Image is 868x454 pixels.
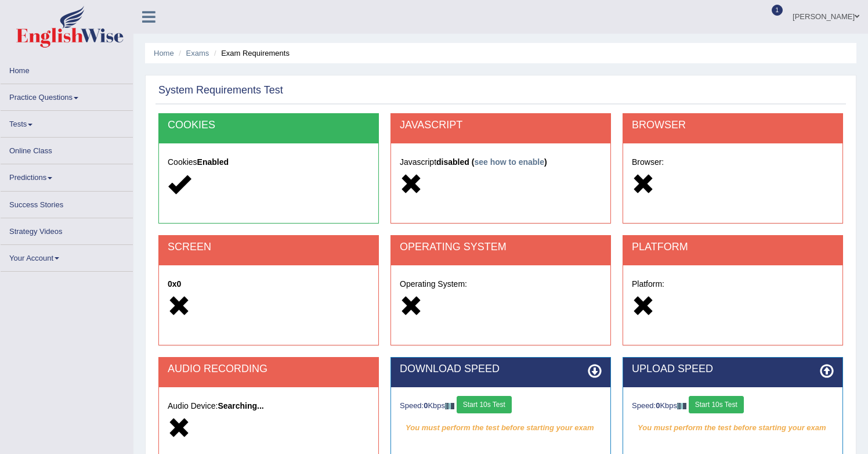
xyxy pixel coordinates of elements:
[211,48,290,59] li: Exam Requirements
[400,419,602,437] em: You must perform the test before starting your exam
[1,192,133,214] a: Success Stories
[1,245,133,268] a: Your Account
[632,242,834,253] h2: PLATFORM
[400,242,602,253] h2: OPERATING SYSTEM
[772,5,783,16] span: 1
[1,164,133,187] a: Predictions
[168,158,370,167] h5: Cookies
[218,401,263,410] strong: Searching...
[1,218,133,241] a: Strategy Videos
[400,280,602,289] h5: Operating System:
[168,120,370,131] h2: COOKIES
[677,403,686,409] img: ajax-loader-fb-connection.gif
[632,396,834,416] div: Speed: Kbps
[1,57,133,80] a: Home
[154,49,174,57] a: Home
[1,84,133,107] a: Practice Questions
[168,279,181,289] strong: 0x0
[436,157,547,167] strong: disabled ( )
[457,396,512,413] button: Start 10s Test
[400,158,602,167] h5: Javascript
[168,402,370,410] h5: Audio Device:
[632,419,834,437] em: You must perform the test before starting your exam
[197,157,229,167] strong: Enabled
[445,403,454,409] img: ajax-loader-fb-connection.gif
[168,363,370,375] h2: AUDIO RECORDING
[400,120,602,131] h2: JAVASCRIPT
[474,157,544,167] a: see how to enable
[1,138,133,160] a: Online Class
[632,280,834,289] h5: Platform:
[158,85,283,96] h2: System Requirements Test
[632,120,834,131] h2: BROWSER
[632,363,834,375] h2: UPLOAD SPEED
[656,401,660,410] strong: 0
[186,49,209,57] a: Exams
[632,158,834,167] h5: Browser:
[400,396,602,416] div: Speed: Kbps
[689,396,744,413] button: Start 10s Test
[424,401,428,410] strong: 0
[168,242,370,253] h2: SCREEN
[400,363,602,375] h2: DOWNLOAD SPEED
[1,111,133,134] a: Tests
